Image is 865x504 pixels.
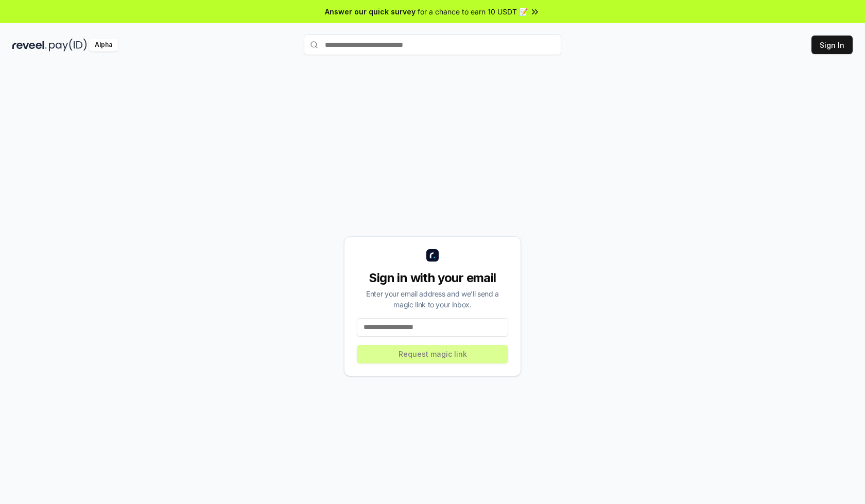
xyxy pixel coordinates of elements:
[357,288,508,310] div: Enter your email address and we’ll send a magic link to your inbox.
[426,249,439,262] img: logo_small
[418,6,528,17] span: for a chance to earn 10 USDT 📝
[325,6,416,17] span: Answer our quick survey
[357,270,508,286] div: Sign in with your email
[12,39,47,51] img: reveel_dark
[49,39,87,51] img: pay_id
[811,36,853,54] button: Sign In
[89,39,118,51] div: Alpha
